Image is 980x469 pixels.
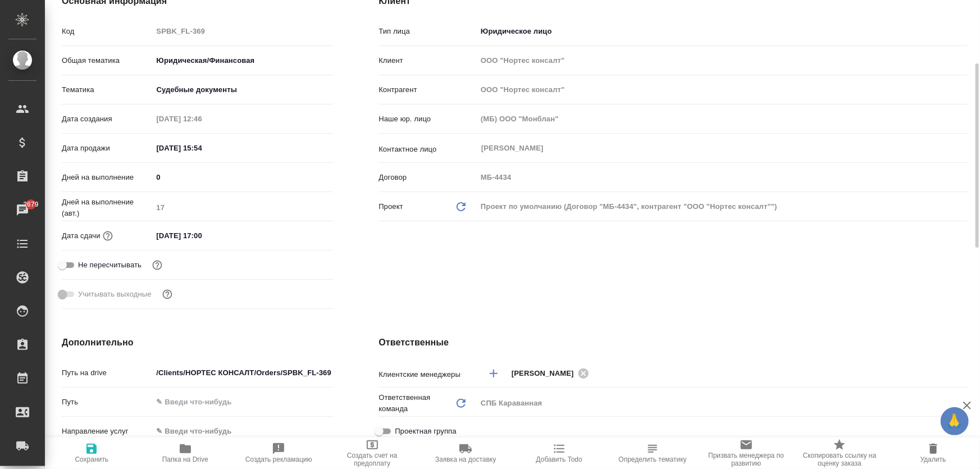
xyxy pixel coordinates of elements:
[477,81,968,98] input: Пустое поле
[152,199,334,216] input: Пустое поле
[62,426,152,437] p: Направление услуг
[379,369,477,380] p: Клиентские менеджеры
[152,23,334,39] input: Пустое поле
[152,169,334,185] input: ✎ Введи что-нибудь
[379,113,477,125] p: Наше юр. лицо
[379,144,477,155] p: Контактное лицо
[477,111,968,127] input: Пустое поле
[62,397,152,408] p: Путь
[62,172,152,183] p: Дней на выполнение
[75,456,108,463] span: Сохранить
[62,55,152,66] p: Общая тематика
[152,51,334,70] div: Юридическая/Финансовая
[245,456,312,463] span: Создать рекламацию
[16,199,45,210] span: 2679
[395,426,456,437] span: Проектная группа
[435,456,496,463] span: Заявка на доставку
[700,438,794,469] button: Призвать менеджера по развитию
[945,409,964,433] span: 🙏
[477,52,968,69] input: Пустое поле
[232,438,326,469] button: Создать рекламацию
[513,438,607,469] button: Добавить Todo
[793,438,887,469] button: Скопировать ссылку на оценку заказа
[62,197,152,219] p: Дней на выполнение (авт.)
[62,26,152,37] p: Код
[152,365,334,381] input: ✎ Введи что-нибудь
[480,360,507,387] button: Добавить менеджера
[920,456,946,463] span: Удалить
[800,452,880,467] span: Скопировать ссылку на оценку заказа
[326,438,420,469] button: Создать счет на предоплату
[477,169,968,185] input: Пустое поле
[477,394,968,413] div: СПБ Караванная
[379,336,968,349] h4: Ответственные
[941,407,969,435] button: 🙏
[152,140,250,156] input: ✎ Введи что-нибудь
[62,113,152,125] p: Дата создания
[332,452,413,467] span: Создать счет на предоплату
[512,366,592,380] div: [PERSON_NAME]
[419,438,513,469] button: Заявка на доставку
[379,84,477,95] p: Контрагент
[150,258,165,272] button: Включи, если не хочешь, чтобы указанная дата сдачи изменилась после переставления заказа в 'Подтв...
[152,80,334,99] div: Судебные документы
[619,456,687,463] span: Определить тематику
[3,196,42,224] a: 2679
[62,367,152,379] p: Путь на drive
[162,456,208,463] span: Папка на Drive
[156,426,320,437] div: ✎ Введи что-нибудь
[961,372,964,375] button: Open
[606,438,700,469] button: Определить тематику
[152,111,250,127] input: Пустое поле
[78,259,142,271] span: Не пересчитывать
[139,438,233,469] button: Папка на Drive
[62,143,152,154] p: Дата продажи
[706,452,787,467] span: Призвать менеджера по развитию
[45,438,139,469] button: Сохранить
[62,230,101,242] p: Дата сдачи
[62,84,152,95] p: Тематика
[152,394,334,410] input: ✎ Введи что-нибудь
[152,227,250,244] input: ✎ Введи что-нибудь
[536,456,582,463] span: Добавить Todo
[152,422,334,441] div: ✎ Введи что-нибудь
[379,201,403,212] p: Проект
[101,229,115,243] button: Если добавить услуги и заполнить их объемом, то дата рассчитается автоматически
[379,55,477,66] p: Клиент
[379,172,477,183] p: Договор
[512,368,581,379] span: [PERSON_NAME]
[379,392,454,415] p: Ответственная команда
[160,287,175,302] button: Выбери, если сб и вс нужно считать рабочими днями для выполнения заказа.
[62,336,334,349] h4: Дополнительно
[477,197,968,216] div: Проект по умолчанию (Договор "МБ-4434", контрагент "ООО "Нортес консалт"")
[379,26,477,37] p: Тип лица
[78,289,152,300] span: Учитывать выходные
[477,22,968,41] div: Юридическое лицо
